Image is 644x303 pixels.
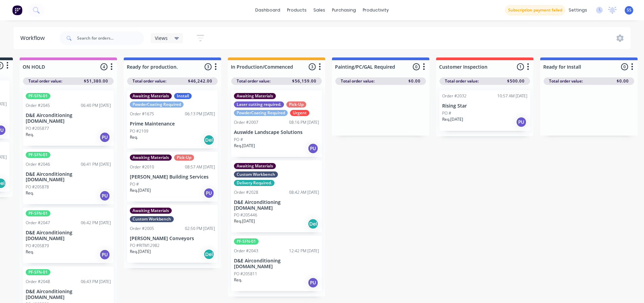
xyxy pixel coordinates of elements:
p: Auswide Landscape Solutions [234,130,319,135]
p: PO #205811 [234,271,257,277]
div: Order #2046 [26,161,50,167]
p: Req. [130,134,138,140]
div: sales [310,5,329,15]
p: PO # [130,181,139,187]
div: Del [204,135,214,145]
p: Req. [26,190,34,196]
span: Total order value: [237,78,270,84]
div: PU [99,190,110,201]
p: D&E Airconditioning [DOMAIN_NAME] [234,258,319,270]
p: D&E Airconditioning [DOMAIN_NAME] [26,171,111,183]
span: Total order value: [28,78,62,84]
p: [PERSON_NAME] Building Services [130,174,215,180]
div: Order #2007 [234,119,258,125]
p: Req. [DATE] [234,218,255,224]
div: 06:41 PM [DATE] [81,161,111,167]
p: [PERSON_NAME] Conveyors [130,236,215,241]
div: Del [308,218,318,229]
div: Pick-Up [286,101,306,108]
div: PF-SFN-01 [26,152,50,158]
div: 12:42 PM [DATE] [289,248,319,254]
div: PU [99,249,110,260]
div: PowderCoating Required [130,101,184,108]
div: PowderCoating Required [234,110,288,116]
div: Awaiting Materials [130,155,172,161]
div: PU [99,132,110,143]
div: Order #2047 [26,220,50,226]
p: Req. [26,132,34,138]
div: 06:13 PM [DATE] [185,111,215,117]
span: Total order value: [549,78,583,84]
div: Awaiting Materials [130,208,172,214]
div: Order #2032 [442,93,467,99]
div: 06:42 PM [DATE] [81,220,111,226]
div: Workflow [20,34,48,42]
p: PO #205446 [234,212,257,218]
span: $0.00 [408,78,421,84]
p: D&E Airconditioning [DOMAIN_NAME] [26,289,111,300]
span: $0.00 [617,78,629,84]
p: PO #205877 [26,125,49,132]
span: $46,242.00 [188,78,212,84]
div: Awaiting Materials [130,93,172,99]
span: $500.00 [507,78,525,84]
div: Del [204,249,214,260]
p: PO # [234,137,243,143]
div: 08:16 PM [DATE] [289,119,319,125]
div: PU [308,277,318,288]
div: PF-SFN-01 [26,269,50,275]
div: Awaiting Materials [234,163,276,169]
div: 08:42 AM [DATE] [289,189,319,195]
div: PU [308,143,318,154]
div: Awaiting MaterialsCustom WorkbenchDelivery Required.Order #202808:42 AM [DATE]D&E Airconditioning... [231,160,322,233]
div: Awaiting MaterialsLaser cutting required.Pick-UpPowderCoating RequiredUrgentOrder #200708:16 PM [... [231,90,322,157]
span: Total order value: [341,78,375,84]
div: PF-SFN-01 [234,238,259,244]
div: Delivery Required. [234,180,275,186]
p: D&E Airconditioning [DOMAIN_NAME] [234,200,319,211]
img: Factory [12,5,22,15]
p: PO #2109 [130,128,148,134]
div: settings [565,5,591,15]
p: Req. [DATE] [130,249,151,255]
a: dashboard [252,5,284,15]
div: PU [204,188,214,199]
p: Req. [DATE] [130,187,151,193]
div: Awaiting MaterialsCustom WorkbenchOrder #200502:50 PM [DATE][PERSON_NAME] ConveyorsPO #RITM12982R... [127,205,218,263]
div: 06:43 PM [DATE] [81,279,111,285]
div: PF-SFN-01 [26,210,50,216]
div: Custom Workbench [234,171,278,178]
div: PF-SFN-01Order #204506:40 PM [DATE]D&E Airconditioning [DOMAIN_NAME]PO #205877Req.PU [23,90,114,146]
div: PF-SFN-01 [26,93,50,99]
p: D&E Airconditioning [DOMAIN_NAME] [26,230,111,241]
div: 08:57 AM [DATE] [185,164,215,170]
div: Order #2005 [130,226,154,232]
div: PF-SFN-01Order #204312:42 PM [DATE]D&E Airconditioning [DOMAIN_NAME]PO #205811Req.PU [231,236,322,291]
div: PU [516,117,527,127]
span: Total order value: [445,78,479,84]
div: PF-SFN-01Order #204606:41 PM [DATE]D&E Airconditioning [DOMAIN_NAME]PO #205878Req.PU [23,149,114,205]
p: Req. [DATE] [442,116,463,122]
div: Order #203210:57 AM [DATE]Rising StarPO #Req.[DATE]PU [439,90,530,131]
div: Laser cutting required. [234,101,284,108]
button: Subscription payment failed [505,5,565,15]
p: Req. [26,249,34,255]
div: Order #2045 [26,102,50,109]
span: $51,380.00 [84,78,108,84]
p: PO #205879 [26,243,49,249]
p: PO #205878 [26,184,49,190]
div: Order #1675 [130,111,154,117]
div: 10:57 AM [DATE] [497,93,527,99]
p: Rising Star [442,103,527,109]
div: 02:50 PM [DATE] [185,226,215,232]
div: Pick-Up [174,155,194,161]
span: $56,159.00 [292,78,316,84]
span: SS [627,7,631,13]
div: Awaiting MaterialsPick-UpOrder #201008:57 AM [DATE][PERSON_NAME] Building ServicesPO #Req.[DATE]PU [127,152,218,202]
p: PO #RITM12982 [130,242,160,249]
span: Views [155,34,168,42]
p: Req. [DATE] [234,143,255,149]
div: Order #2048 [26,279,50,285]
div: Urgent [290,110,309,116]
div: productivity [359,5,392,15]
